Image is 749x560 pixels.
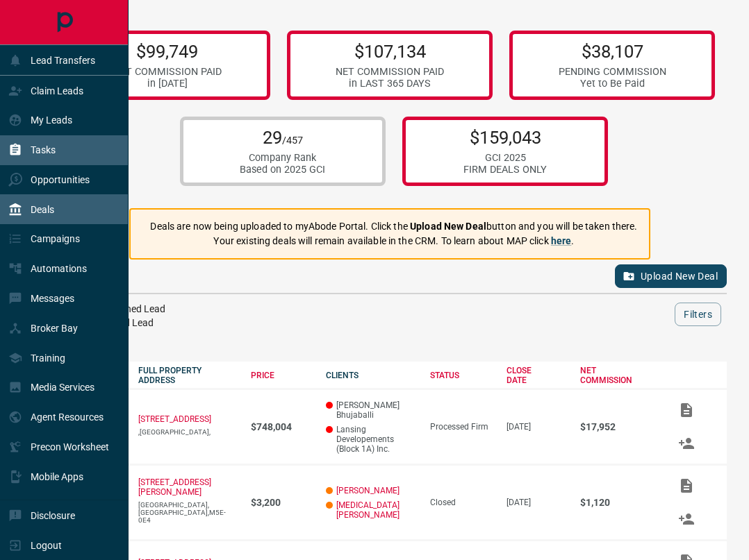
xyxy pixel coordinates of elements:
[670,405,703,414] span: Add / View Documents
[336,486,400,495] a: [PERSON_NAME]
[138,501,237,524] p: [GEOGRAPHIC_DATA],[GEOGRAPHIC_DATA],M5E-0E4
[150,219,637,234] p: Deals are now being uploaded to myAbode Portal. Click the button and you will be taken there.
[559,66,666,78] div: PENDING COMMISSION
[580,421,656,432] p: $17,952
[138,414,211,424] a: [STREET_ADDRESS]
[113,78,222,90] div: in [DATE]
[240,127,325,148] p: 29
[251,371,312,380] div: PRICE
[336,66,444,78] div: NET COMMISSION PAID
[336,78,444,90] div: in LAST 365 DAYS
[559,78,666,90] div: Yet to Be Paid
[670,514,703,523] span: Match Clients
[463,127,547,148] p: $159,043
[670,438,703,448] span: Match Clients
[675,303,721,326] button: Filters
[138,428,237,436] p: ,[GEOGRAPHIC_DATA],
[580,497,656,508] p: $1,120
[336,41,444,62] p: $107,134
[113,41,222,62] p: $99,749
[507,498,566,507] p: [DATE]
[430,422,493,432] div: Processed Firm
[326,371,416,380] div: CLIENTS
[326,425,416,454] p: Lansing Developements (Block 1A) Inc.
[463,152,547,164] div: GCI 2025
[150,234,637,248] p: Your existing deals will remain available in the CRM. To learn about MAP click .
[410,221,486,232] strong: Upload New Deal
[507,422,566,432] p: [DATE]
[670,480,703,490] span: Add / View Documents
[138,477,211,497] a: [STREET_ADDRESS][PERSON_NAME]
[240,152,325,164] div: Company Rank
[326,400,416,420] p: [PERSON_NAME] Bhujaballi
[615,264,727,288] button: Upload New Deal
[251,497,312,508] p: $3,200
[430,498,493,507] div: Closed
[336,500,416,520] a: [MEDICAL_DATA][PERSON_NAME]
[580,366,656,385] div: NET COMMISSION
[463,164,547,176] div: FIRM DEALS ONLY
[240,164,325,176] div: Based on 2025 GCI
[138,366,237,385] div: FULL PROPERTY ADDRESS
[251,421,312,432] p: $748,004
[551,235,572,246] a: here
[559,41,666,62] p: $38,107
[430,371,493,380] div: STATUS
[507,366,566,385] div: CLOSE DATE
[282,135,303,146] span: /457
[113,66,222,78] div: NET COMMISSION PAID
